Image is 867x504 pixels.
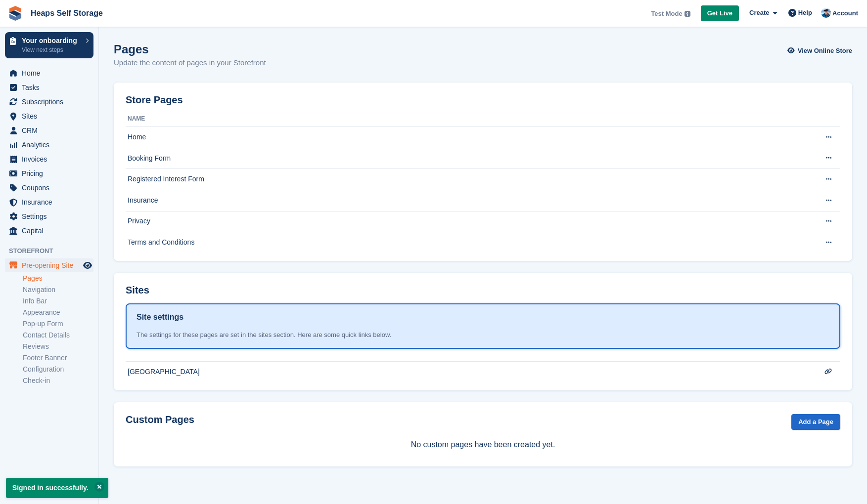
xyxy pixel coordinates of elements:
span: Help [798,8,812,18]
a: menu [5,258,93,272]
span: Storefront [9,246,98,256]
td: [GEOGRAPHIC_DATA] [126,361,805,382]
span: Pricing [22,167,81,180]
td: Terms and Conditions [126,232,805,253]
td: Insurance [126,190,805,211]
th: Name [126,111,805,127]
span: Account [832,8,858,18]
span: View Online Store [798,46,852,56]
span: Sites [22,109,81,123]
td: Registered Interest Form [126,169,805,190]
span: Home [22,66,81,80]
a: menu [5,124,93,137]
h2: Sites [126,285,149,296]
a: menu [5,167,93,180]
a: menu [5,138,93,152]
a: Navigation [23,285,93,294]
h2: Store Pages [126,94,183,106]
a: menu [5,181,93,195]
img: stora-icon-8386f47178a22dfd0bd8f6a31ec36ba5ce8667c1dd55bd0f319d3a0aa187defe.svg [8,6,23,21]
p: View next steps [22,45,81,54]
a: Get Live [701,5,739,22]
a: View Online Store [790,42,852,59]
h2: Custom Pages [126,414,194,425]
a: Preview store [82,259,93,271]
a: Add a Page [791,414,840,430]
span: Pre-opening Site [22,258,81,272]
span: Invoices [22,152,81,166]
img: icon-info-grey-7440780725fd019a000dd9b08b2336e03edf1995a4989e88bcd33f0948082b44.svg [684,11,690,17]
a: menu [5,95,93,109]
h1: Site settings [137,311,183,323]
a: Your onboarding View next steps [5,32,93,58]
a: Contact Details [23,331,93,340]
span: Analytics [22,138,81,152]
a: Configuration [23,365,93,374]
span: Get Live [707,8,732,18]
a: menu [5,81,93,94]
a: Footer Banner [23,353,93,363]
a: Appearance [23,308,93,317]
a: Check-in [23,376,93,385]
a: Pages [23,274,93,283]
span: Settings [22,210,81,223]
a: menu [5,109,93,123]
a: menu [5,224,93,238]
a: Heaps Self Storage [27,5,107,21]
span: Subscriptions [22,95,81,109]
td: Home [126,127,805,148]
p: Update the content of pages in your Storefront [114,57,266,69]
a: Info Bar [23,296,93,306]
a: menu [5,210,93,223]
a: menu [5,152,93,166]
a: menu [5,195,93,209]
span: Create [749,8,769,18]
span: Tasks [22,81,81,94]
span: Capital [22,224,81,238]
a: Pop-up Form [23,319,93,329]
img: John Picton [821,8,831,18]
h1: Pages [114,42,266,56]
span: Coupons [22,181,81,195]
span: Insurance [22,195,81,209]
p: Your onboarding [22,37,81,44]
span: Test Mode [651,9,682,19]
a: menu [5,66,93,80]
td: Booking Form [126,148,805,169]
div: The settings for these pages are set in the sites section. Here are some quick links below. [137,330,829,340]
p: Signed in successfully. [6,478,108,498]
a: Reviews [23,342,93,351]
span: CRM [22,124,81,137]
p: No custom pages have been created yet. [126,439,840,451]
td: Privacy [126,211,805,232]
